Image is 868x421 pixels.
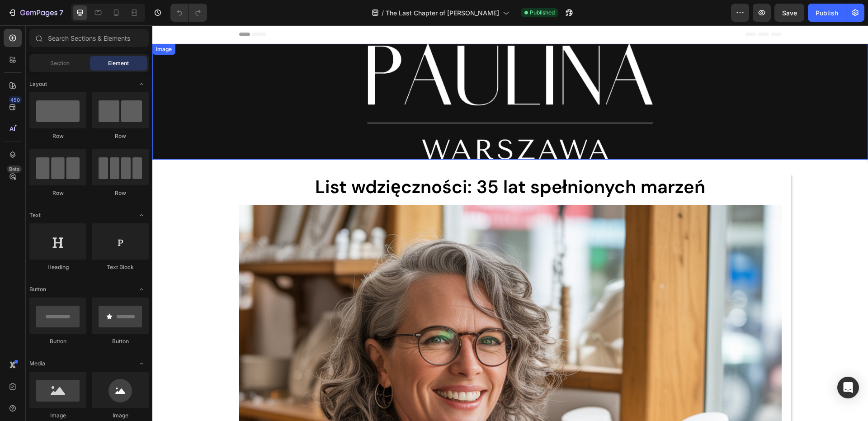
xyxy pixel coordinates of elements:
[9,96,22,104] div: 450
[361,5,507,12] span: DARMOWA WYSYŁKA + 30 DNI GWARANCJI
[29,211,41,219] span: Text
[29,29,149,47] input: Search Sections & Elements
[407,33,461,58] img: Paulina Warszawa
[170,4,207,22] div: Undo/Redo
[403,29,465,62] a: Paulina Warszawa
[59,7,63,18] p: 7
[29,80,47,88] span: Layout
[134,77,149,91] span: Toggle open
[541,67,590,88] a: Mój koszyk
[160,34,182,56] summary: Szukaj
[134,208,149,222] span: Toggle open
[386,8,499,18] span: The Last Chapter of [PERSON_NAME]
[29,337,86,345] div: Button
[837,377,859,398] div: Open Intercom Messenger
[92,189,149,197] div: Row
[774,4,804,22] button: Save
[816,8,838,18] div: Publish
[92,263,149,271] div: Text Block
[382,8,384,18] span: /
[163,150,552,173] strong: List wdzięczności: 35 lat spełnionych marzeń
[108,59,129,67] span: Element
[29,360,45,368] span: Media
[443,67,540,88] a: Śledź moje zamówienie
[92,132,149,140] div: Row
[134,356,149,371] span: Toggle open
[278,67,316,88] a: Główny
[29,263,86,271] div: Heading
[367,67,443,88] a: Centrum pomocy
[50,59,70,67] span: Section
[29,412,86,420] div: Image
[152,25,868,421] iframe: Design area
[134,282,149,297] span: Toggle open
[782,9,797,17] span: Save
[530,9,555,17] span: Published
[808,4,846,22] button: Publish
[7,166,22,173] div: Beta
[92,337,149,345] div: Button
[29,285,46,293] span: Button
[29,189,86,197] div: Row
[92,412,149,420] div: Image
[317,67,367,88] summary: Biżuteria
[29,132,86,140] div: Row
[4,4,67,22] button: 7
